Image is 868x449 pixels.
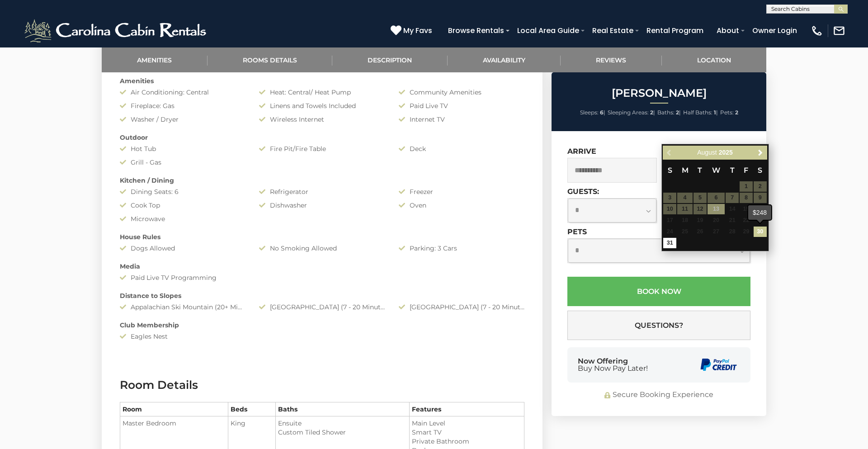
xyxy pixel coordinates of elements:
[231,419,245,427] span: King
[578,358,648,372] div: Now Offering
[554,87,764,99] h2: [PERSON_NAME]
[228,402,276,416] th: Beds
[252,88,392,97] div: Heat: Central/ Heat Pump
[698,166,702,175] span: Tuesday
[113,302,252,312] div: Appalachian Ski Mountain (20+ Minute Drive)
[657,107,681,118] li: |
[708,227,725,237] span: 27
[578,365,648,372] span: Buy Now Pay Later!
[757,149,764,156] span: Next
[608,109,649,116] span: Sleeping Areas:
[758,166,762,175] span: Saturday
[120,402,228,416] th: Room
[662,47,767,72] a: Location
[567,187,599,196] label: Guests:
[392,144,531,153] div: Deck
[744,166,748,175] span: Friday
[755,147,766,158] a: Next
[693,215,707,226] span: 19
[748,205,771,220] div: $248
[332,47,448,72] a: Description
[580,107,605,118] li: |
[708,215,725,226] span: 20
[567,277,750,306] button: Book Now
[663,215,676,226] span: 17
[412,428,522,437] li: Smart TV
[740,204,753,214] span: 15
[748,23,802,38] a: Owner Login
[668,166,672,175] span: Sunday
[811,24,823,37] img: phone-regular-white.png
[663,238,676,248] a: 31
[712,166,720,175] span: Wednesday
[600,109,604,116] strong: 6
[567,311,750,340] button: Questions?
[392,244,531,253] div: Parking: 3 Cars
[719,149,733,156] span: 2025
[252,244,392,253] div: No Smoking Allowed
[113,201,252,210] div: Cook Top
[677,227,693,237] span: 25
[252,187,392,196] div: Refrigerator
[113,144,252,153] div: Hot Tub
[693,227,707,237] span: 26
[561,47,662,72] a: Reviews
[278,419,407,428] li: Ensuite
[608,107,655,118] li: |
[120,377,524,393] h3: Room Details
[252,201,392,210] div: Dishwasher
[252,144,392,153] div: Fire Pit/Fire Table
[708,204,725,214] span: 13
[567,390,750,400] div: Secure Booking Experience
[391,25,434,37] a: My Favs
[412,437,522,446] li: Private Bathroom
[754,227,767,237] a: 30
[683,109,712,116] span: Half Baths:
[730,166,735,175] span: Thursday
[682,166,689,175] span: Monday
[676,109,679,116] strong: 2
[23,17,210,44] img: White-1-2.png
[588,23,638,38] a: Real Estate
[726,204,739,214] span: 14
[113,158,252,167] div: Grill - Gas
[513,23,584,38] a: Local Area Guide
[113,88,252,97] div: Air Conditioning: Central
[113,176,531,185] div: Kitchen / Dining
[443,23,509,38] a: Browse Rentals
[278,428,407,437] li: Custom Tiled Shower
[683,107,718,118] li: |
[113,115,252,124] div: Washer / Dryer
[113,101,252,110] div: Fireplace: Gas
[580,109,599,116] span: Sleeps:
[275,402,409,416] th: Baths
[714,109,716,116] strong: 1
[113,187,252,196] div: Dining Seats: 6
[412,419,522,428] li: Main Level
[726,227,739,237] span: 28
[740,215,753,226] span: 22
[392,88,531,97] div: Community Amenities
[208,47,333,72] a: Rooms Details
[392,101,531,110] div: Paid Live TV
[252,101,392,110] div: Linens and Towels Included
[392,115,531,124] div: Internet TV
[252,115,392,124] div: Wireless Internet
[403,25,432,36] span: My Favs
[113,133,531,142] div: Outdoor
[252,302,392,312] div: [GEOGRAPHIC_DATA] (7 - 20 Minute Drive)
[113,332,252,341] div: Eagles Nest
[650,109,653,116] strong: 2
[113,244,252,253] div: Dogs Allowed
[113,262,531,271] div: Media
[113,273,252,282] div: Paid Live TV Programming
[712,23,744,38] a: About
[113,321,531,330] div: Club Membership
[392,201,531,210] div: Oven
[663,227,676,237] span: 24
[677,215,693,226] span: 18
[720,109,734,116] span: Pets:
[833,24,845,37] img: mail-regular-white.png
[102,47,208,72] a: Amenities
[410,402,524,416] th: Features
